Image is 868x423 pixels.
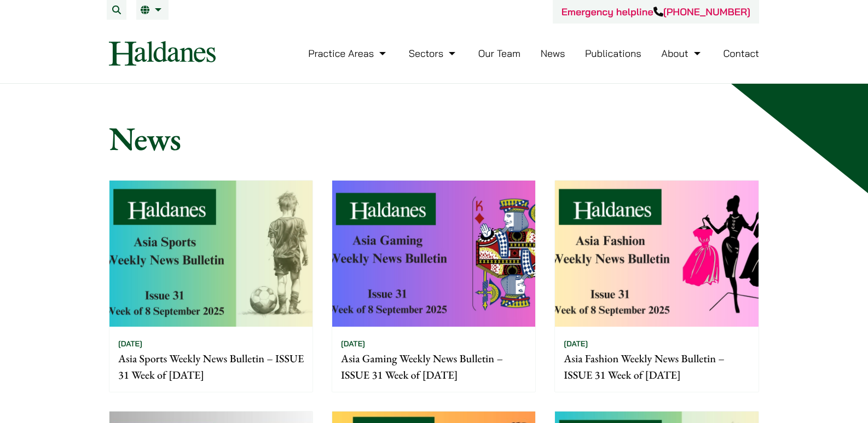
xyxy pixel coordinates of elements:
[109,119,759,158] h1: News
[118,350,304,383] p: Asia Sports Weekly News Bulletin – ISSUE 31 Week of [DATE]
[661,47,703,60] a: About
[332,180,536,392] a: [DATE] Asia Gaming Weekly News Bulletin – ISSUE 31 Week of [DATE]
[308,47,389,60] a: Practice Areas
[478,47,520,60] a: Our Team
[723,47,759,60] a: Contact
[341,339,365,349] time: [DATE]
[109,41,216,66] img: Logo of Haldanes
[409,47,458,60] a: Sectors
[118,339,142,349] time: [DATE]
[341,350,526,383] p: Asia Gaming Weekly News Bulletin – ISSUE 31 Week of [DATE]
[564,350,749,383] p: Asia Fashion Weekly News Bulletin – ISSUE 31 Week of [DATE]
[562,5,750,18] a: Emergency helpline[PHONE_NUMBER]
[554,180,759,392] a: [DATE] Asia Fashion Weekly News Bulletin – ISSUE 31 Week of [DATE]
[564,339,588,349] time: [DATE]
[585,47,641,60] a: Publications
[141,5,164,14] a: EN
[109,180,313,392] a: [DATE] Asia Sports Weekly News Bulletin – ISSUE 31 Week of [DATE]
[541,47,565,60] a: News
